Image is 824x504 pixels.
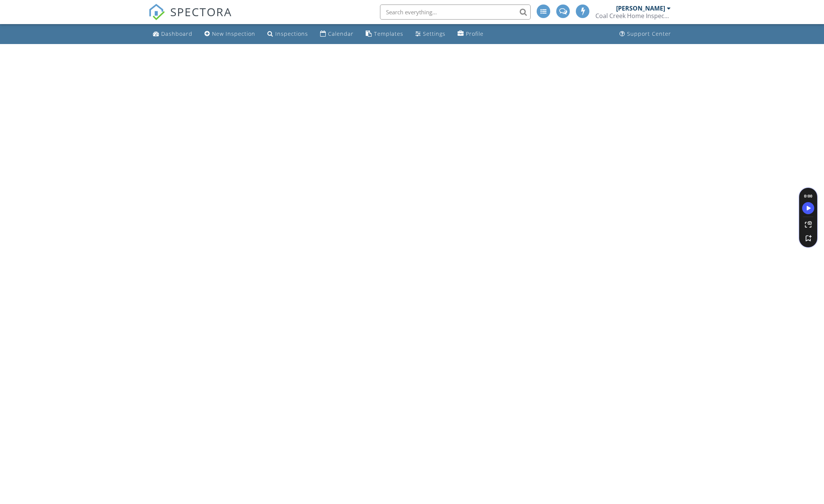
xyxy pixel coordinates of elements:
input: Search everything... [380,5,531,20]
img: The Best Home Inspection Software - Spectora [148,4,165,20]
div: Templates [374,30,403,37]
div: [PERSON_NAME] [616,5,665,12]
a: New Inspection [201,27,258,41]
a: Calendar [317,27,357,41]
a: Inspections [264,27,311,41]
a: Templates [363,27,406,41]
div: Coal Creek Home Inspections [595,12,671,20]
a: Dashboard [150,27,195,41]
div: Inspections [275,30,308,37]
div: Support Center [627,30,671,37]
a: Settings [412,27,449,41]
div: Dashboard [161,30,192,37]
div: New Inspection [212,30,255,37]
a: SPECTORA [148,10,232,26]
a: Support Center [616,27,674,41]
div: Settings [423,30,446,37]
div: Profile [466,30,484,37]
span: SPECTORA [170,4,232,20]
a: Profile [455,27,487,41]
div: Calendar [328,30,354,37]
